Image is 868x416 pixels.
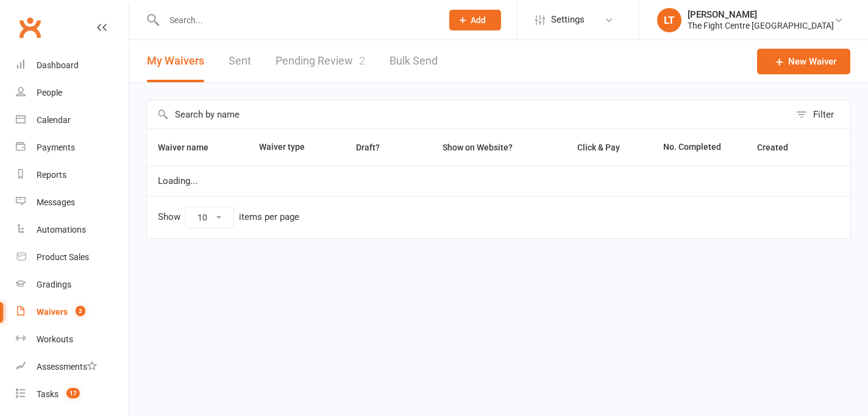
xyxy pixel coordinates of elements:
[16,107,129,134] a: Calendar
[566,140,633,155] button: Click & Pay
[147,100,790,129] input: Search by name
[471,15,486,25] span: Add
[657,8,681,32] div: LT
[239,212,299,222] div: items per page
[345,140,393,155] button: Draft?
[76,306,85,316] span: 2
[37,334,73,344] div: Workouts
[16,326,129,353] a: Workouts
[16,381,129,408] a: Tasks 17
[37,197,75,207] div: Messages
[790,100,850,129] button: Filter
[229,40,251,82] a: Sent
[757,49,850,74] a: New Waiver
[16,244,129,271] a: Product Sales
[757,143,802,152] span: Created
[16,134,129,161] a: Payments
[15,12,45,43] a: Clubworx
[147,166,850,196] td: Loading...
[37,60,79,70] div: Dashboard
[16,189,129,216] a: Messages
[16,216,129,244] a: Automations
[16,271,129,298] a: Gradings
[147,40,204,82] button: My Waivers
[37,362,97,372] div: Assessments
[359,54,365,67] span: 2
[577,143,620,152] span: Click & Pay
[16,298,129,326] a: Waivers 2
[449,10,501,30] button: Add
[813,107,834,122] div: Filter
[158,140,222,155] button: Waiver name
[37,170,66,180] div: Reports
[276,40,365,82] a: Pending Review2
[16,161,129,189] a: Reports
[551,6,585,33] span: Settings
[37,115,71,125] div: Calendar
[757,140,802,155] button: Created
[37,225,86,234] div: Automations
[16,79,129,107] a: People
[37,280,71,289] div: Gradings
[158,143,222,152] span: Waiver name
[37,252,89,262] div: Product Sales
[66,388,80,398] span: 17
[158,206,299,228] div: Show
[37,88,62,97] div: People
[432,140,526,155] button: Show on Website?
[160,12,433,29] input: Search...
[390,40,438,82] a: Bulk Send
[16,353,129,381] a: Assessments
[443,143,513,152] span: Show on Website?
[16,52,129,79] a: Dashboard
[652,129,746,166] th: No. Completed
[356,143,380,152] span: Draft?
[248,129,328,166] th: Waiver type
[37,389,59,399] div: Tasks
[688,20,834,31] div: The Fight Centre [GEOGRAPHIC_DATA]
[688,9,834,20] div: [PERSON_NAME]
[37,307,68,317] div: Waivers
[37,143,75,152] div: Payments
